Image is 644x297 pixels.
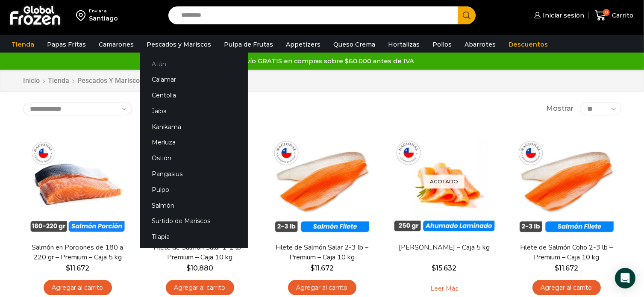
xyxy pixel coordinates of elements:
a: Surtido de Mariscos [140,213,248,229]
a: Jaiba [140,103,248,119]
a: 0 Carrito [593,6,635,26]
a: Agregar al carrito: “Filete de Salmón Salar 2-3 lb - Premium - Caja 10 kg” [288,280,356,296]
span: Carrito [610,11,633,20]
a: Queso Crema [329,36,379,53]
div: Open Intercom Messenger [615,268,635,288]
a: Salmón en Porciones de 180 a 220 gr – Premium – Caja 5 kg [28,243,126,262]
a: Tilapia [140,229,248,245]
a: Abarrotes [460,36,500,53]
a: Merluza [140,135,248,150]
span: Mostrar [546,104,573,114]
a: Pollos [428,36,456,53]
select: Pedido de la tienda [23,103,132,115]
a: Atún [140,56,248,72]
a: Pulpo [140,182,248,197]
span: $ [310,264,315,272]
img: address-field-icon.svg [76,8,89,23]
span: $ [432,264,436,272]
span: 0 [603,9,610,16]
a: Descuentos [504,36,552,53]
a: Calamar [140,72,248,88]
a: Agregar al carrito: “Filete de Salmón Salar 1-2 lb – Premium - Caja 10 kg” [166,280,234,296]
a: Pescados y Mariscos [77,76,144,86]
span: $ [66,264,70,272]
a: Tienda [48,76,70,86]
a: Kanikama [140,119,248,135]
bdi: 15.632 [432,264,457,272]
a: Pangasius [140,166,248,182]
a: Appetizers [282,36,325,53]
bdi: 11.672 [310,264,334,272]
a: Papas Fritas [43,36,90,53]
a: Agregar al carrito: “Filete de Salmón Coho 2-3 lb - Premium - Caja 10 kg” [532,280,601,296]
span: $ [555,264,559,272]
div: Santiago [89,14,118,23]
a: Salmón [140,197,248,213]
a: Ostión [140,150,248,166]
a: Filete de Salmón Salar 1-2 lb – Premium – Caja 10 kg [150,243,249,262]
a: Tienda [7,36,38,53]
bdi: 10.880 [186,264,213,272]
a: Pulpa de Frutas [220,36,277,53]
bdi: 11.672 [555,264,578,272]
a: Filete de Salmón Coho 2-3 lb – Premium – Caja 10 kg [517,243,615,262]
button: Search button [458,6,476,24]
a: Iniciar sesión [532,7,584,24]
a: Pescados y Mariscos [142,36,215,53]
a: Hortalizas [384,36,424,53]
bdi: 11.672 [66,264,89,272]
nav: Breadcrumb [23,76,175,86]
a: Agregar al carrito: “Salmón en Porciones de 180 a 220 gr - Premium - Caja 5 kg” [44,280,112,296]
a: Camarones [94,36,138,53]
p: Agotado [424,174,465,188]
span: $ [186,264,191,272]
span: Iniciar sesión [541,11,584,20]
a: Centolla [140,88,248,103]
a: Inicio [23,76,41,86]
a: Filete de Salmón Salar 2-3 lb – Premium – Caja 10 kg [273,243,371,262]
div: Enviar a [89,8,118,14]
a: [PERSON_NAME] – Caja 5 kg [395,243,493,253]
